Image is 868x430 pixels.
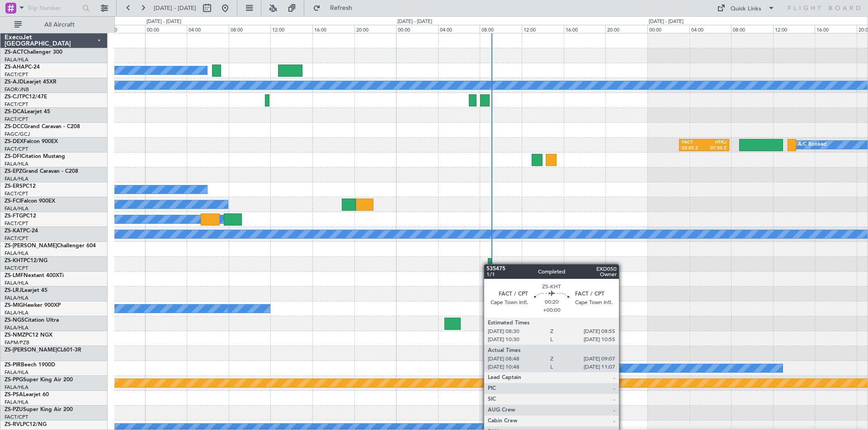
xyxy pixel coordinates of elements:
[5,258,47,264] a: ZS-KHTPC12/NG
[5,176,28,182] a: FALA/HLA
[5,79,57,85] a: ZS-AJDLearjet 45XR
[397,18,432,26] div: [DATE] - [DATE]
[5,407,73,412] a: ZS-PZUSuper King Air 200
[5,213,23,219] span: ZS-FTG
[5,228,23,234] span: ZS-KAT
[103,25,145,33] div: 20:00
[396,25,438,33] div: 00:00
[5,124,24,129] span: ZS-DCC
[5,101,28,108] a: FACT/CPT
[689,25,731,33] div: 04:00
[5,422,47,427] a: ZS-RVLPC12/NG
[5,422,23,427] span: ZS-RVL
[24,22,95,28] span: All Aircraft
[5,184,23,189] span: ZS-ERS
[5,377,23,383] span: ZS-PPG
[5,377,73,383] a: ZS-PPGSuper King Air 200
[5,213,36,219] a: ZS-FTGPC12
[773,25,815,33] div: 12:00
[5,109,24,115] span: ZS-DCA
[5,228,38,234] a: ZS-KATPC-24
[704,145,726,152] div: 07:50 Z
[5,161,28,167] a: FALA/HLA
[309,1,363,15] button: Refresh
[5,94,47,100] a: ZS-CJTPC12/47E
[5,86,29,93] a: FAOR/JNB
[5,273,64,278] a: ZS-LMFNextant 400XTi
[5,362,55,368] a: ZS-PIRBeech 1900D
[5,392,49,398] a: ZS-PSALearjet 60
[5,399,28,406] a: FALA/HLA
[5,347,57,353] span: ZS-[PERSON_NAME]
[5,154,21,159] span: ZS-DFI
[5,169,78,174] a: ZS-EPZGrand Caravan - C208
[649,18,684,26] div: [DATE] - [DATE]
[322,5,360,11] span: Refresh
[5,362,21,368] span: ZS-PIR
[480,25,522,33] div: 08:00
[5,280,28,287] a: FALA/HLA
[5,288,22,293] span: ZS-LRJ
[5,220,28,227] a: FACT/CPT
[5,303,23,308] span: ZS-MIG
[10,18,98,32] button: All Aircraft
[5,109,50,115] a: ZS-DCALearjet 45
[5,333,52,338] a: ZS-NMZPC12 NGX
[154,4,196,12] span: [DATE] - [DATE]
[5,384,28,391] a: FALA/HLA
[704,139,726,146] div: HTKJ
[5,414,28,421] a: FACT/CPT
[5,324,28,331] a: FALA/HLA
[5,169,22,174] span: ZS-EPZ
[354,25,396,33] div: 20:00
[5,71,28,78] a: FACT/CPT
[5,250,28,257] a: FALA/HLA
[5,318,59,323] a: ZS-NGSCitation Ultra
[5,65,25,70] span: ZS-AHA
[605,25,647,33] div: 20:00
[270,25,312,33] div: 12:00
[5,295,28,301] a: FALA/HLA
[5,310,28,316] a: FALA/HLA
[5,184,36,189] a: ZS-ERSPC12
[798,138,826,152] div: A/C Booked
[5,146,28,153] a: FACT/CPT
[5,190,28,197] a: FACT/CPT
[5,339,29,346] a: FAPM/PZB
[564,25,606,33] div: 16:00
[5,199,21,204] span: ZS-FCI
[5,56,28,63] a: FALA/HLA
[5,407,23,412] span: ZS-PZU
[5,369,28,376] a: FALA/HLA
[5,131,30,138] a: FAGC/GCJ
[5,258,24,264] span: ZS-KHT
[5,392,23,398] span: ZS-PSA
[5,50,24,55] span: ZS-ACT
[5,243,96,249] a: ZS-[PERSON_NAME]Challenger 604
[5,265,28,272] a: FACT/CPT
[5,235,28,242] a: FACT/CPT
[5,273,24,278] span: ZS-LMF
[682,145,704,152] div: 03:05 Z
[712,1,779,15] button: Quick Links
[5,139,24,144] span: ZS-DEX
[229,25,271,33] div: 08:00
[5,79,24,85] span: ZS-AJD
[5,65,40,70] a: ZS-AHAPC-24
[492,361,520,375] div: A/C Booked
[5,199,55,204] a: ZS-FCIFalcon 900EX
[5,50,62,55] a: ZS-ACTChallenger 300
[438,25,480,33] div: 04:00
[731,25,773,33] div: 08:00
[5,333,25,338] span: ZS-NMZ
[5,243,57,249] span: ZS-[PERSON_NAME]
[5,303,61,308] a: ZS-MIGHawker 900XP
[5,124,80,129] a: ZS-DCCGrand Caravan - C208
[5,154,65,159] a: ZS-DFICitation Mustang
[145,25,187,33] div: 00:00
[312,25,354,33] div: 16:00
[815,25,857,33] div: 16:00
[5,347,81,353] a: ZS-[PERSON_NAME]CL601-3R
[5,139,58,144] a: ZS-DEXFalcon 900EX
[731,5,761,14] div: Quick Links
